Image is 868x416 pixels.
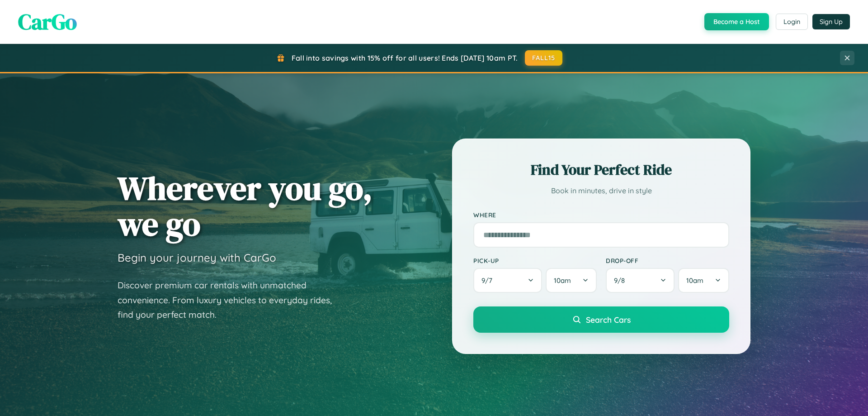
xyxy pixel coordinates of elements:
[606,268,675,293] button: 9/8
[118,251,276,264] h3: Begin your journey with CarGo
[292,53,518,62] span: Fall into savings with 15% off for all users! Ends [DATE] 10am PT.
[686,276,703,285] span: 10am
[473,211,729,219] label: Where
[554,276,571,285] span: 10am
[473,306,729,333] button: Search Cars
[812,14,850,29] button: Sign Up
[525,50,563,66] button: FALL15
[606,257,729,264] label: Drop-off
[678,268,729,293] button: 10am
[481,276,497,285] span: 9 / 7
[776,14,808,30] button: Login
[473,257,597,264] label: Pick-up
[473,268,542,293] button: 9/7
[546,268,597,293] button: 10am
[614,276,629,285] span: 9 / 8
[473,184,729,197] p: Book in minutes, drive in style
[586,315,631,325] span: Search Cars
[118,278,344,322] p: Discover premium car rentals with unmatched convenience. From luxury vehicles to everyday rides, ...
[704,13,769,30] button: Become a Host
[473,160,729,180] h2: Find Your Perfect Ride
[18,7,77,37] span: CarGo
[118,170,373,242] h1: Wherever you go, we go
